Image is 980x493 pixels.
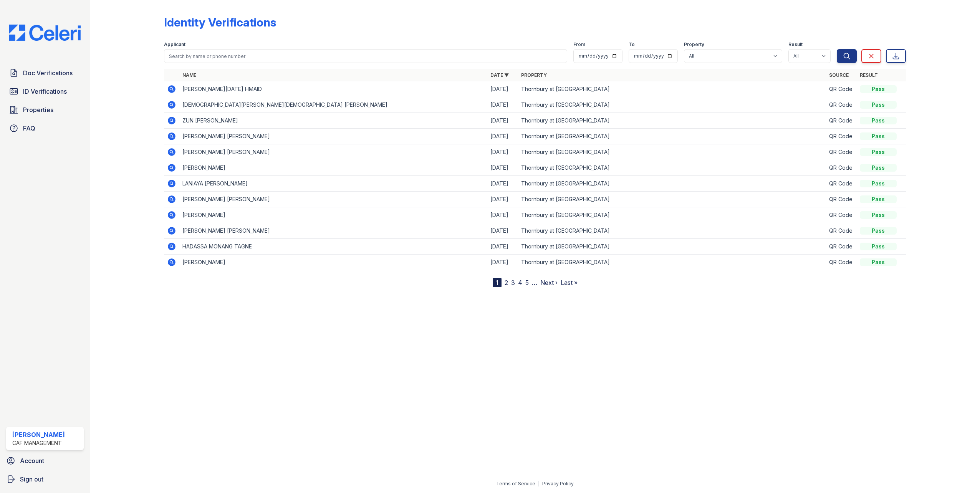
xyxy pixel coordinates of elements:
[179,223,487,239] td: [PERSON_NAME] [PERSON_NAME]
[179,239,487,255] td: HADASSA MONANG TAGNE
[3,453,87,468] a: Account
[826,160,857,176] td: QR Code
[542,481,574,486] a: Privacy Policy
[518,160,826,176] td: Thornbury at [GEOGRAPHIC_DATA]
[860,227,897,235] div: Pass
[179,160,487,176] td: [PERSON_NAME]
[3,25,87,41] img: CE_Logo_Blue-a8612792a0a2168367f1c8372b55b34899dd931a85d93a1a3d3e32e68fde9ad4.png
[538,481,540,486] div: |
[860,117,897,124] div: Pass
[518,97,826,113] td: Thornbury at [GEOGRAPHIC_DATA]
[826,192,857,207] td: QR Code
[164,49,567,63] input: Search by name or phone number
[23,105,53,114] span: Properties
[164,41,185,48] label: Applicant
[487,176,518,192] td: [DATE]
[860,101,897,109] div: Pass
[6,84,84,99] a: ID Verifications
[505,279,508,286] a: 2
[23,68,73,78] span: Doc Verifications
[518,81,826,97] td: Thornbury at [GEOGRAPHIC_DATA]
[860,85,897,93] div: Pass
[511,279,515,286] a: 3
[487,223,518,239] td: [DATE]
[518,176,826,192] td: Thornbury at [GEOGRAPHIC_DATA]
[518,113,826,129] td: Thornbury at [GEOGRAPHIC_DATA]
[518,279,522,286] a: 4
[493,278,502,287] div: 1
[860,180,897,187] div: Pass
[23,87,67,96] span: ID Verifications
[3,471,87,487] a: Sign out
[518,239,826,255] td: Thornbury at [GEOGRAPHIC_DATA]
[179,207,487,223] td: [PERSON_NAME]
[826,223,857,239] td: QR Code
[20,456,44,465] span: Account
[179,192,487,207] td: [PERSON_NAME] [PERSON_NAME]
[629,41,635,48] label: To
[496,481,535,486] a: Terms of Service
[487,113,518,129] td: [DATE]
[518,207,826,223] td: Thornbury at [GEOGRAPHIC_DATA]
[826,255,857,270] td: QR Code
[518,129,826,144] td: Thornbury at [GEOGRAPHIC_DATA]
[826,113,857,129] td: QR Code
[826,97,857,113] td: QR Code
[561,279,578,286] a: Last »
[487,144,518,160] td: [DATE]
[487,207,518,223] td: [DATE]
[487,239,518,255] td: [DATE]
[487,97,518,113] td: [DATE]
[518,144,826,160] td: Thornbury at [GEOGRAPHIC_DATA]
[684,41,704,48] label: Property
[487,192,518,207] td: [DATE]
[829,72,849,78] a: Source
[860,132,897,140] div: Pass
[487,255,518,270] td: [DATE]
[179,255,487,270] td: [PERSON_NAME]
[525,279,529,286] a: 5
[179,176,487,192] td: LANIAYA [PERSON_NAME]
[487,81,518,97] td: [DATE]
[179,113,487,129] td: ZUN [PERSON_NAME]
[182,72,196,78] a: Name
[826,239,857,255] td: QR Code
[860,164,897,172] div: Pass
[12,439,65,447] div: CAF Management
[518,192,826,207] td: Thornbury at [GEOGRAPHIC_DATA]
[826,129,857,144] td: QR Code
[179,81,487,97] td: [PERSON_NAME][DATE] HMAID
[164,15,276,29] div: Identity Verifications
[826,81,857,97] td: QR Code
[860,72,878,78] a: Result
[860,243,897,250] div: Pass
[179,144,487,160] td: [PERSON_NAME] [PERSON_NAME]
[860,148,897,156] div: Pass
[788,41,803,48] label: Result
[6,102,84,117] a: Properties
[179,97,487,113] td: [DEMOGRAPHIC_DATA][PERSON_NAME][DEMOGRAPHIC_DATA] [PERSON_NAME]
[540,279,558,286] a: Next ›
[860,195,897,203] div: Pass
[518,223,826,239] td: Thornbury at [GEOGRAPHIC_DATA]
[826,144,857,160] td: QR Code
[521,72,547,78] a: Property
[826,207,857,223] td: QR Code
[518,255,826,270] td: Thornbury at [GEOGRAPHIC_DATA]
[12,430,65,439] div: [PERSON_NAME]
[826,176,857,192] td: QR Code
[490,72,509,78] a: Date ▼
[860,258,897,266] div: Pass
[487,160,518,176] td: [DATE]
[20,475,43,484] span: Sign out
[860,211,897,219] div: Pass
[23,124,35,133] span: FAQ
[532,278,537,287] span: …
[6,65,84,81] a: Doc Verifications
[179,129,487,144] td: [PERSON_NAME] [PERSON_NAME]
[573,41,585,48] label: From
[487,129,518,144] td: [DATE]
[6,121,84,136] a: FAQ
